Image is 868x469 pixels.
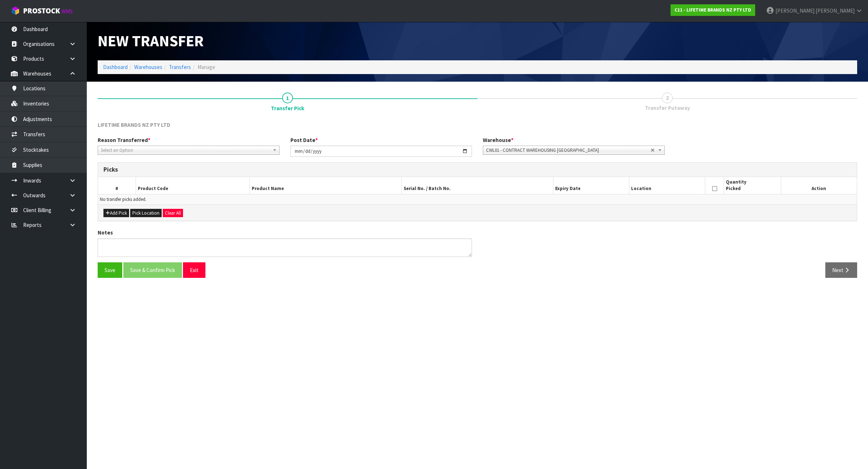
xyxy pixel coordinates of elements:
label: Reason Transferred [98,136,150,144]
th: Product Code [136,177,250,194]
span: [PERSON_NAME] [816,7,855,14]
button: Next [825,262,857,278]
button: Save [98,262,122,278]
th: Quantity Picked [724,177,781,194]
th: Expiry Date [553,177,629,194]
span: LIFETIME BRANDS NZ PTY LTD [98,121,170,128]
span: New Transfer [98,31,204,51]
a: Warehouses [134,64,162,70]
input: Post Date [290,146,472,157]
strong: C11 - LIFETIME BRANDS NZ PTY LTD [675,7,751,13]
img: cube-alt.png [11,6,20,15]
th: Location [629,177,705,194]
button: Exit [183,262,205,278]
button: Clear All [163,209,183,218]
label: Post Date [290,136,318,144]
button: Pick Location [130,209,162,218]
button: Add Pick [103,209,129,218]
span: Manage [197,64,215,70]
a: Transfers [169,64,191,70]
td: No transfer picks added. [98,194,857,205]
span: CWL01 - CONTRACT WAREHOUSING [GEOGRAPHIC_DATA] [486,146,651,155]
small: WMS [61,8,73,15]
a: C11 - LIFETIME BRANDS NZ PTY LTD [671,4,755,16]
a: Dashboard [103,64,128,70]
span: Transfer Pick [271,104,304,112]
label: Warehouse [483,136,514,144]
th: Product Name [250,177,402,194]
span: 2 [662,92,673,103]
span: [PERSON_NAME] [775,7,814,14]
th: Action [781,177,857,194]
span: 1 [282,92,293,103]
th: Serial No. / Batch No. [401,177,553,194]
label: Notes [98,229,113,236]
span: ProStock [23,6,60,16]
span: Transfer Putaway [645,104,690,112]
th: # [98,177,136,194]
span: Select an Option [101,146,270,155]
button: Save & Confirm Pick [123,262,182,278]
h3: Picks [103,166,851,173]
span: Transfer Pick [98,116,857,283]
